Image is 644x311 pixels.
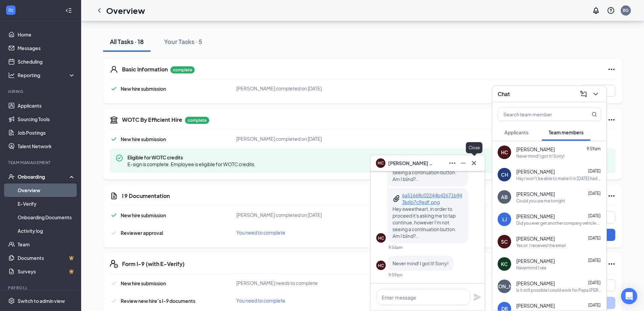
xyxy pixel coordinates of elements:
button: View [581,85,615,97]
svg: Checkmark [110,85,118,93]
div: Is it still possible I could work for Papa [PERSON_NAME]'s [516,287,601,293]
div: Hiring [8,89,74,94]
h1: Overview [106,5,145,16]
span: [PERSON_NAME] Childress [388,159,435,167]
a: Sourcing Tools [18,112,75,126]
a: Applicants [18,99,75,112]
span: Never mind! I got it! Sorry! [392,260,449,266]
div: SC [501,238,508,245]
input: Search team member [498,108,578,121]
div: KC [501,261,508,267]
svg: ChevronLeft [95,6,103,15]
span: [PERSON_NAME] [516,213,555,220]
div: HC [378,235,384,241]
svg: WorkstreamLogo [7,7,14,14]
div: Did you ever get another company vehicle available [516,220,601,226]
div: CH [501,171,508,178]
span: [PERSON_NAME] needs to complete [236,280,318,286]
div: Nevermind I see [516,265,546,271]
div: Eligible for WOTC credits [110,149,616,173]
div: Reporting [18,72,76,79]
span: You need to complete [236,229,285,236]
a: Home [18,28,75,41]
span: [PERSON_NAME] [516,191,555,197]
span: [PERSON_NAME] [516,146,555,153]
div: HC [378,263,384,268]
svg: FormI9EVerifyIcon [110,260,118,268]
p: complete [170,66,195,73]
a: 6a51668c02244b42671b943b6b7c9edf.png [402,192,463,205]
div: Yes sir. I received the email [516,243,566,248]
svg: Ellipses [607,260,616,268]
a: E-Verify [18,197,75,210]
span: [PERSON_NAME] [516,280,555,287]
span: Hey sweetheart, in order to proceed it's asking me to tap continue, however I'm not seeing a cont... [392,206,456,239]
svg: Minimize [459,159,467,167]
svg: ComposeMessage [579,90,588,98]
span: [PERSON_NAME] [516,235,555,242]
h5: I 9 Documentation [122,192,170,200]
div: All Tasks · 18 [110,37,144,46]
p: complete [185,117,209,124]
span: New hire submission [121,136,166,142]
svg: Checkmark [110,279,118,287]
span: [PERSON_NAME] [516,302,555,309]
div: Onboarding [18,173,70,180]
button: ChevronDown [590,89,601,99]
a: Messages [18,41,75,55]
div: 9:59am [388,272,403,278]
a: Overview [18,183,75,197]
svg: Ellipses [607,65,616,73]
h3: Chat [498,90,510,98]
div: 9:54am [388,245,403,250]
svg: MagnifyingGlass [592,112,597,117]
h5: Basic Information [122,66,168,73]
svg: CustomFormIcon [110,192,118,200]
div: Team Management [8,160,74,165]
a: Job Postings [18,126,75,139]
span: [DATE] [588,280,601,285]
div: [PERSON_NAME] [485,283,524,290]
span: New hire submission [121,212,166,218]
span: [DATE] [588,303,601,308]
svg: User [110,65,118,73]
div: Your Tasks · 5 [164,37,202,46]
span: Eligible for WOTC credits [127,154,256,161]
div: Close [466,142,482,153]
span: E-sign is complete. Employee is eligible for WOTC credits. [127,161,256,168]
span: [PERSON_NAME] completed on [DATE] [236,212,322,218]
a: SurveysCrown [18,265,75,278]
svg: QuestionInfo [607,6,615,15]
span: 9:59am [587,146,601,151]
div: Payroll [8,285,74,291]
svg: Ellipses [448,159,456,167]
svg: Analysis [8,72,15,79]
a: Onboarding Documents [18,210,75,224]
svg: Checkmark [110,135,118,143]
div: HC [501,149,508,156]
svg: Cross [470,159,478,167]
button: ComposeMessage [578,89,589,99]
svg: Plane [473,293,481,301]
div: Never mind! I got it! Sorry! [516,153,565,159]
span: New hire submission [121,86,166,92]
span: [DATE] [588,236,601,241]
div: AB [501,194,508,200]
span: Review new hire’s I-9 documents [121,298,195,304]
span: [DATE] [588,191,601,196]
div: LJ [502,216,507,223]
a: DocumentsCrown [18,251,75,265]
span: [PERSON_NAME] completed on [DATE] [236,85,322,91]
svg: Checkmark [110,297,118,305]
button: Cross [469,158,479,169]
svg: Settings [8,297,15,304]
span: [DATE] [588,169,601,174]
div: Hey I won't be able to make it in [DATE] had a death in family so sorry for any inconvenience thi... [516,176,601,181]
span: New hire submission [121,280,166,286]
span: [DATE] [588,258,601,263]
svg: UserCheck [8,173,15,180]
span: Applicants [504,129,528,135]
